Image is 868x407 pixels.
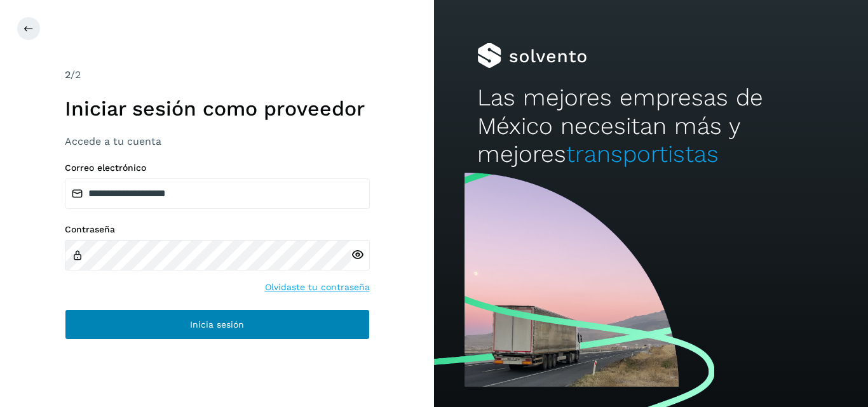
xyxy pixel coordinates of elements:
span: transportistas [566,140,719,168]
a: Olvidaste tu contraseña [265,281,370,294]
span: 2 [65,69,71,81]
span: Inicia sesión [190,320,244,329]
h1: Iniciar sesión como proveedor [65,97,370,121]
button: Inicia sesión [65,309,370,340]
h2: Las mejores empresas de México necesitan más y mejores [477,84,824,168]
label: Correo electrónico [65,163,370,173]
div: /2 [65,67,370,83]
h3: Accede a tu cuenta [65,135,370,147]
label: Contraseña [65,224,370,235]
